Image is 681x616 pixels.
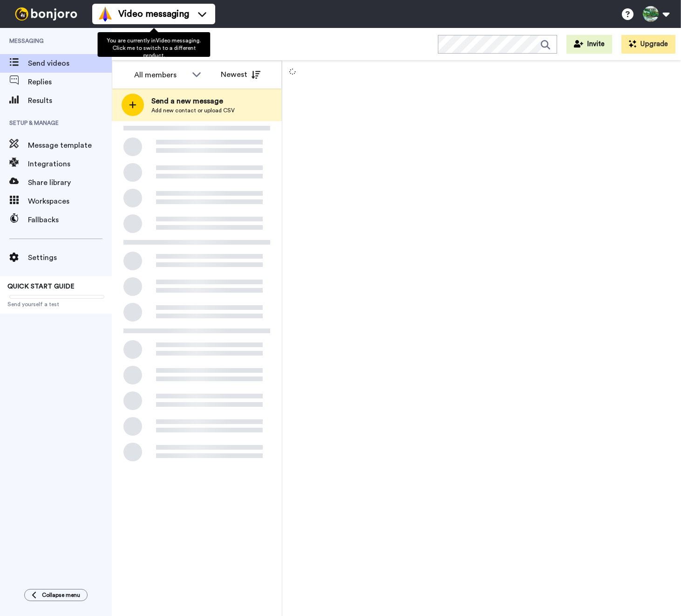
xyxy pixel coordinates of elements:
button: Collapse menu [24,589,88,601]
img: bj-logo-header-white.svg [11,7,81,21]
span: Send a new message [151,96,235,107]
span: QUICK START GUIDE [7,283,75,290]
span: Video messaging [118,7,189,21]
span: Send yourself a test [7,301,104,308]
span: Replies [28,76,112,88]
span: Add new contact or upload CSV [151,107,235,114]
span: Collapse menu [42,591,80,599]
span: You are currently in Video messaging . Click me to switch to a different product. [107,38,201,58]
span: Workspaces [28,196,112,207]
span: Share library [28,177,112,188]
span: Fallbacks [28,214,112,226]
img: vm-color.svg [98,7,113,21]
span: Integrations [28,158,112,170]
button: Upgrade [621,35,675,54]
button: Newest [214,65,267,84]
button: Invite [566,35,612,54]
span: Settings [28,252,112,263]
span: Results [28,95,112,106]
span: Message template [28,140,112,151]
span: Send videos [28,58,112,69]
div: All members [134,69,187,81]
